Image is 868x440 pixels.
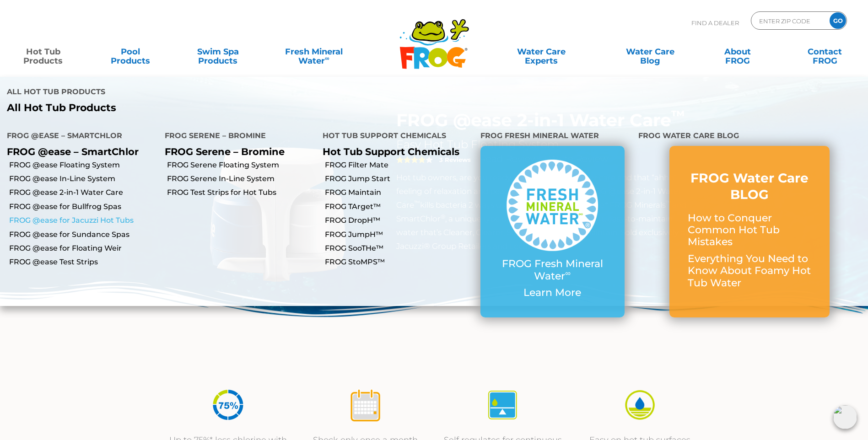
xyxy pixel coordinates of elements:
[325,160,474,170] a: FROG Filter Mate
[499,287,606,299] p: Learn More
[7,102,427,114] a: All Hot Tub Products
[486,43,597,61] a: Water CareExperts
[688,212,811,248] p: How to Conquer Common Hot Tub Mistakes
[9,202,158,212] a: FROG @ease for Bullfrog Spas
[9,174,158,184] a: FROG @ease In-Line System
[325,215,474,225] a: FROG DropH™
[791,43,859,61] a: ContactFROG
[9,215,158,225] a: FROG @ease for Jacuzzi Hot Tubs
[565,268,571,278] sup: ∞
[167,160,316,170] a: FROG Serene Floating System
[9,160,158,170] a: FROG @ease Floating System
[348,388,383,422] img: icon-atease-shock-once
[165,128,309,146] h4: FROG Serene – Bromine
[9,230,158,240] a: FROG @ease for Sundance Spas
[9,243,158,253] a: FROG @ease for Floating Weir
[691,11,739,34] p: Find A Dealer
[325,54,329,62] sup: ∞
[211,388,245,422] img: icon-atease-75percent-less
[325,243,474,253] a: FROG SooTHe™
[485,388,520,422] img: icon-atease-self-regulates
[323,128,467,146] h4: Hot Tub Support Chemicals
[688,170,811,203] h3: FROG Water Care BLOG
[688,253,811,289] p: Everything You Need to Know About Foamy Hot Tub Water
[638,128,861,146] h4: FROG Water Care Blog
[688,170,811,294] a: FROG Water Care BLOG How to Conquer Common Hot Tub Mistakes Everything You Need to Know About Foa...
[703,43,771,61] a: AboutFROG
[323,146,459,157] a: Hot Tub Support Chemicals
[9,43,77,61] a: Hot TubProducts
[480,128,625,146] h4: FROG Fresh Mineral Water
[325,174,474,184] a: FROG Jump Start
[7,84,427,102] h4: All Hot Tub Products
[271,43,356,61] a: Fresh MineralWater∞
[758,14,820,27] input: Zip Code Form
[7,146,151,157] p: FROG @ease – SmartChlor
[325,202,474,212] a: FROG TArget™
[499,160,606,303] a: FROG Fresh Mineral Water∞ Learn More
[325,230,474,240] a: FROG JumpH™
[97,43,165,61] a: PoolProducts
[833,405,857,429] img: openIcon
[616,43,684,61] a: Water CareBlog
[167,188,316,198] a: FROG Test Strips for Hot Tubs
[9,257,158,267] a: FROG @ease Test Strips
[830,12,846,29] input: GO
[325,257,474,267] a: FROG StoMPS™
[623,388,657,422] img: icon-atease-easy-on
[325,188,474,198] a: FROG Maintain
[165,146,309,157] p: FROG Serene – Bromine
[184,43,252,61] a: Swim SpaProducts
[499,258,606,282] p: FROG Fresh Mineral Water
[7,128,151,146] h4: FROG @ease – SmartChlor
[167,174,316,184] a: FROG Serene In-Line System
[9,188,158,198] a: FROG @ease 2-in-1 Water Care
